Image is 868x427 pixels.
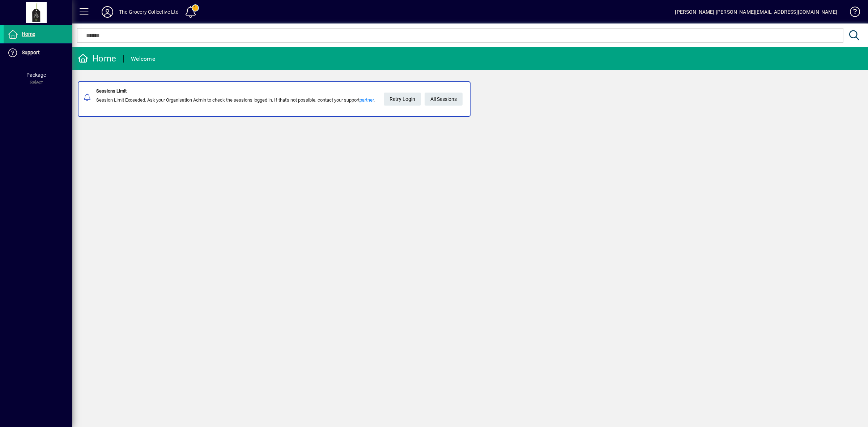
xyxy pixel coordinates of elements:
[119,6,179,18] div: The Grocery Collective Ltd
[22,50,40,55] span: Support
[96,87,375,95] div: Sessions Limit
[430,93,457,105] span: All Sessions
[96,97,375,104] div: Session Limit Exceeded. Ask your Organisation Admin to check the sessions logged in. If that's no...
[4,44,72,62] a: Support
[96,5,119,18] button: Profile
[78,53,116,64] div: Home
[131,53,155,65] div: Welcome
[675,6,837,18] div: [PERSON_NAME] [PERSON_NAME][EMAIL_ADDRESS][DOMAIN_NAME]
[359,97,374,103] a: partner
[384,93,421,106] button: Retry Login
[26,72,46,78] span: Package
[390,93,415,105] span: Retry Login
[844,1,859,25] a: Knowledge Base
[425,93,463,106] a: All Sessions
[72,81,868,117] app-alert-notification-menu-item: Sessions Limit
[22,31,35,37] span: Home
